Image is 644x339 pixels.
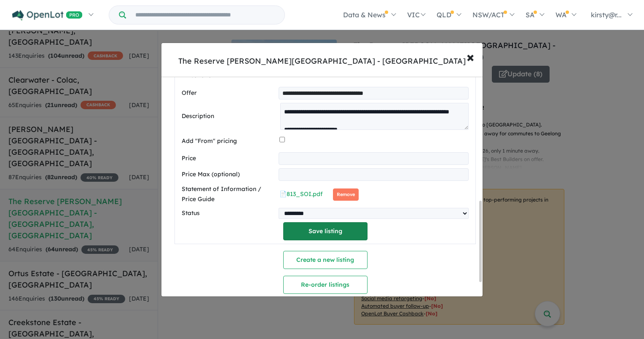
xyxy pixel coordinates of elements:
[333,188,359,201] button: Remove
[182,111,277,121] label: Description
[467,48,474,66] span: ×
[283,276,368,294] button: Re-order listings
[182,208,275,218] label: Status
[12,10,83,21] img: Openlot PRO Logo White
[279,190,323,198] a: 📄813_SOI.pdf
[182,169,275,180] label: Price Max (optional)
[591,11,622,19] span: kirsty@r...
[182,136,276,146] label: Add "From" pricing
[283,251,368,269] button: Create a new listing
[128,6,283,24] input: Try estate name, suburb, builder or developer
[182,153,275,164] label: Price
[279,190,323,198] span: 📄 813_SOI.pdf
[182,184,276,204] label: Statement of Information / Price Guide
[178,56,466,67] div: The Reserve [PERSON_NAME][GEOGRAPHIC_DATA] - [GEOGRAPHIC_DATA]
[283,222,368,240] button: Save listing
[182,88,275,98] label: Offer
